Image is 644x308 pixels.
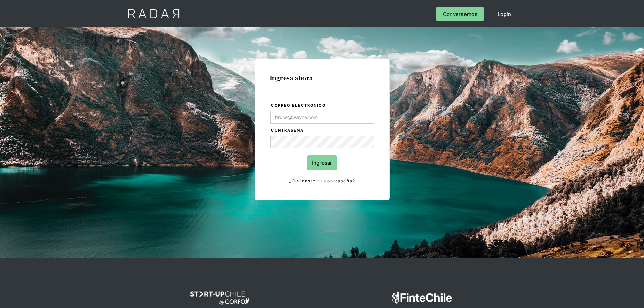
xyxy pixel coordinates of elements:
input: bruce@wayne.com [270,111,374,124]
a: Login [491,7,518,21]
label: Contraseña [271,127,374,134]
a: Conversemos [436,7,484,21]
form: Login Form [270,102,374,185]
label: Correo electrónico [271,102,374,109]
a: ¿Olvidaste tu contraseña? [270,177,374,185]
input: Ingresar [307,155,337,170]
h1: Ingresa ahora [270,74,374,82]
